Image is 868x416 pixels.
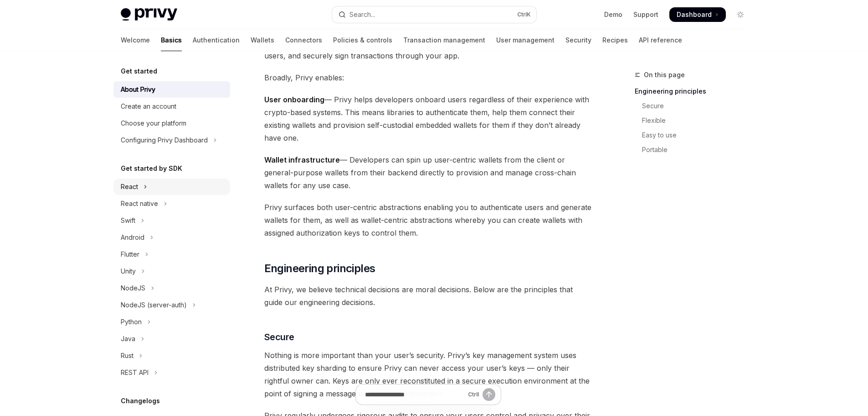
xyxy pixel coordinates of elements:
a: Engineering principles [635,84,755,99]
span: Broadly, Privy enables: [264,71,593,84]
a: Secure [635,99,755,113]
button: Toggle Swift section [113,212,230,229]
span: Ctrl K [517,11,531,18]
div: React native [121,198,158,209]
a: Portable [635,142,755,157]
button: Toggle Python section [113,314,230,330]
div: About Privy [121,84,155,95]
button: Toggle Configuring Privy Dashboard section [113,132,230,148]
a: Flexible [635,113,755,128]
div: Unity [121,266,136,277]
div: Flutter [121,249,139,260]
a: Security [565,29,591,51]
a: Demo [604,10,622,19]
span: Engineering principles [264,261,375,276]
a: Authentication [193,29,240,51]
div: Java [121,333,135,344]
strong: User onboarding [264,95,324,104]
button: Toggle Java section [113,331,230,347]
button: Toggle NodeJS section [113,280,230,296]
a: Choose your platform [113,115,230,132]
button: Send message [483,388,495,401]
a: User management [496,29,555,51]
a: Basics [161,29,182,51]
a: Support [633,10,658,19]
span: Privy surfaces both user-centric abstractions enabling you to authenticate users and generate wal... [264,201,593,239]
span: At Privy, we believe technical decisions are moral decisions. Below are the principles that guide... [264,283,593,309]
a: Connectors [285,29,322,51]
div: Android [121,232,144,243]
a: Policies & controls [333,29,392,51]
div: Search... [349,9,375,20]
button: Toggle REST API section [113,364,230,381]
a: Dashboard [669,7,726,22]
div: Swift [121,215,135,226]
button: Toggle React native section [113,195,230,212]
a: Welcome [121,29,150,51]
h5: Get started by SDK [121,163,182,174]
button: Toggle React section [113,179,230,195]
div: REST API [121,367,149,378]
div: NodeJS [121,283,145,294]
button: Toggle NodeJS (server-auth) section [113,297,230,313]
a: About Privy [113,81,230,98]
span: — Privy helps developers onboard users regardless of their experience with crypto-based systems. ... [264,93,593,144]
span: Nothing is more important than your user’s security. Privy’s key management system uses distribut... [264,349,593,400]
img: light logo [121,8,177,21]
span: Dashboard [677,10,712,19]
a: Recipes [602,29,628,51]
span: Secure [264,331,294,343]
button: Toggle Rust section [113,348,230,364]
div: Choose your platform [121,118,186,129]
a: Transaction management [403,29,485,51]
a: Easy to use [635,128,755,142]
button: Toggle Android section [113,229,230,246]
a: Wallets [251,29,274,51]
a: API reference [639,29,682,51]
button: Open search [332,6,536,23]
strong: Wallet infrastructure [264,155,340,164]
h5: Get started [121,66,157,77]
div: React [121,181,138,192]
div: Python [121,316,142,327]
span: On this page [644,69,685,80]
button: Toggle Unity section [113,263,230,279]
span: — Developers can spin up user-centric wallets from the client or general-purpose wallets from the... [264,153,593,192]
button: Toggle dark mode [733,7,748,22]
div: Rust [121,350,134,361]
a: Create an account [113,98,230,115]
input: Ask a question... [365,384,464,405]
div: Configuring Privy Dashboard [121,135,208,146]
div: Create an account [121,101,176,112]
h5: Changelogs [121,395,160,406]
button: Toggle Flutter section [113,246,230,263]
div: NodeJS (server-auth) [121,300,187,311]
